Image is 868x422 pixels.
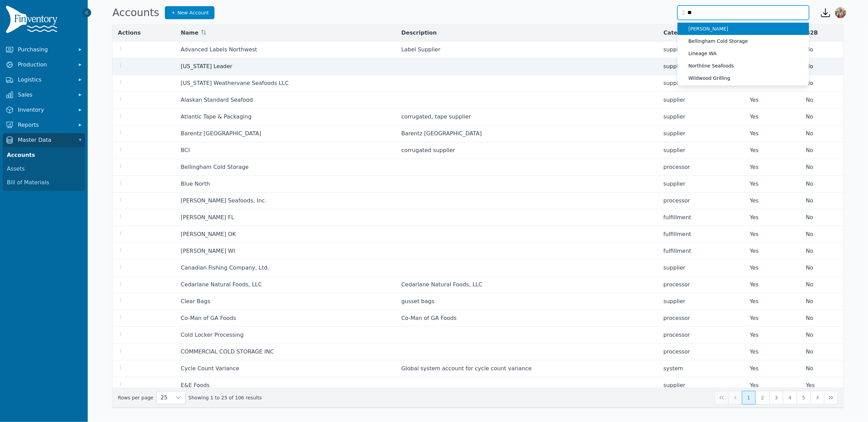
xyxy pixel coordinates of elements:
[181,214,234,221] a: [PERSON_NAME] FL
[181,298,210,305] a: Clear Bags
[658,75,744,92] td: supplier
[806,29,818,37] span: B2B
[181,264,269,271] a: Canadian Fishing Company, Ltd.
[181,315,236,321] a: Co-Man of GA Foods
[18,121,73,129] span: Reports
[744,310,800,327] td: Yes
[744,92,800,109] td: Yes
[744,276,800,293] td: Yes
[658,58,744,75] td: supplier
[824,391,838,405] button: Last Page
[396,293,658,310] td: gusset bags
[658,209,744,226] td: fulfillment
[658,109,744,125] td: supplier
[800,260,843,276] td: No
[3,133,85,147] button: Master Data
[181,97,253,103] a: Alaskan Standard Seafood
[800,360,843,377] td: No
[181,113,252,120] a: Atlantic Tape & Packaging
[810,391,824,405] button: Next Page
[18,91,73,99] span: Sales
[18,106,73,114] span: Inventory
[658,125,744,142] td: supplier
[800,310,843,327] td: No
[688,25,797,32] span: [PERSON_NAME]
[396,142,658,159] td: corrugated supplier
[658,243,744,260] td: fulfillment
[181,164,248,170] a: Bellingham Cold Storage
[744,226,800,243] td: Yes
[18,46,73,54] span: Purchasing
[401,29,437,37] span: Description
[663,29,692,37] span: Category
[800,75,843,92] td: No
[800,176,843,193] td: No
[800,344,843,360] td: No
[658,226,744,243] td: fulfillment
[688,50,804,57] span: Lineage WA
[658,159,744,176] td: processor
[800,193,843,209] td: No
[181,63,232,70] a: [US_STATE] Leader
[658,260,744,276] td: supplier
[188,394,262,401] span: Showing 1 to 25 of 106 results
[800,142,843,159] td: No
[658,193,744,209] td: processor
[800,377,843,394] td: Yes
[800,58,843,75] td: No
[157,392,172,404] span: Rows per page
[181,29,198,37] span: Name
[800,125,843,142] td: No
[744,109,800,125] td: Yes
[181,147,190,153] a: BCI
[658,327,744,344] td: processor
[688,38,804,45] span: Bellingham Cold Storage
[835,7,846,18] img: Sera Wheeler
[744,260,800,276] td: Yes
[744,344,800,360] td: Yes
[396,310,658,327] td: Co-Man of GA Foods
[800,41,843,58] td: No
[800,327,843,344] td: No
[3,118,85,132] button: Reports
[800,243,843,260] td: No
[181,332,244,338] a: Cold Locker Processing
[744,209,800,226] td: Yes
[658,176,744,193] td: supplier
[744,176,800,193] td: Yes
[181,181,210,187] a: Blue North
[165,6,215,19] a: New Account
[797,391,810,405] button: Page 5
[181,80,289,86] a: [US_STATE] Weathervane Seafoods LLC
[744,243,800,260] td: Yes
[4,162,84,176] a: Assets
[688,62,804,69] span: Northline Seafoods
[769,391,783,405] button: Page 3
[800,293,843,310] td: No
[181,348,274,355] a: COMMERCIAL COLD STORAGE INC
[3,43,85,57] button: Purchasing
[396,276,658,293] td: Cedarlane Natural Foods, LLC
[181,281,262,288] a: Cedarlane Natural Foods, LLC
[4,176,84,189] a: Bill of Materials
[181,130,261,137] a: Barentz [GEOGRAPHIC_DATA]
[744,360,800,377] td: Yes
[178,9,209,16] span: New Account
[181,231,236,237] a: [PERSON_NAME] OK
[181,365,239,372] a: Cycle Count Variance
[658,41,744,58] td: supplier
[800,109,843,125] td: No
[3,88,85,102] button: Sales
[744,125,800,142] td: Yes
[3,73,85,87] button: Logistics
[658,360,744,377] td: system
[658,377,744,394] td: supplier
[396,360,658,377] td: Global system account for cycle count variance
[783,391,797,405] button: Page 4
[800,159,843,176] td: No
[3,103,85,117] button: Inventory
[18,136,73,144] span: Master Data
[112,7,159,19] h1: Accounts
[118,29,141,37] span: Actions
[744,142,800,159] td: Yes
